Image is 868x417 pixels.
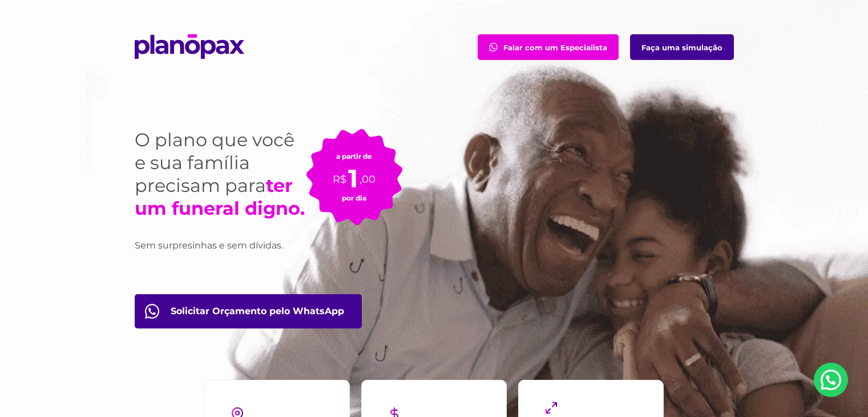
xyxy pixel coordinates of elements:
[348,163,358,194] span: 1
[135,174,305,219] strong: ter um funeral digno.
[135,294,362,328] a: Orçamento pelo WhatsApp btn-orcamento
[135,34,244,59] img: planopax
[135,238,306,253] h3: Sem surpresinhas e sem dívidas.
[145,304,159,319] img: fale com consultor
[630,34,734,60] a: Faça uma simulação
[544,401,558,415] img: maximize
[333,161,376,187] p: R$ ,00
[342,194,366,202] small: por dia
[489,43,498,51] img: fale com consultor
[814,363,848,397] a: Nosso Whatsapp
[336,152,372,161] small: a partir de
[478,34,619,60] a: Falar com um Especialista
[135,129,306,220] h1: O plano que você e sua família precisam para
